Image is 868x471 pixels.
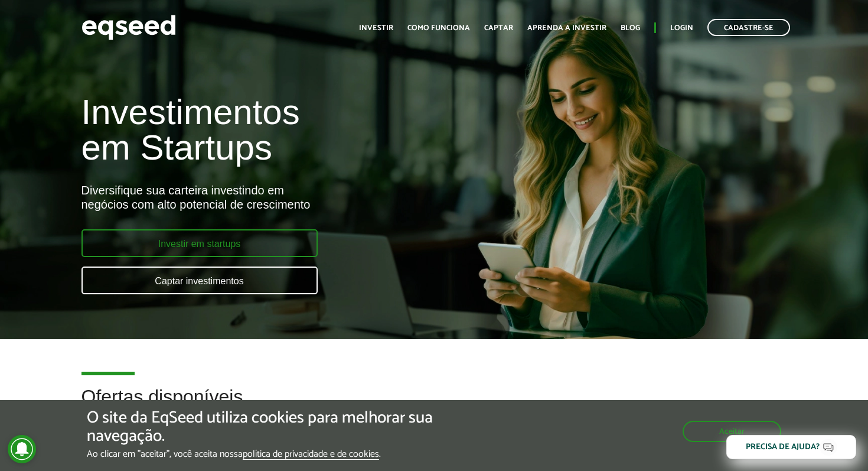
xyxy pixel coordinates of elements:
[359,24,393,32] a: Investir
[527,24,606,32] a: Aprenda a investir
[707,19,790,36] a: Cadastre-se
[81,386,787,425] h2: Ofertas disponíveis
[87,409,504,446] h5: O site da EqSeed utiliza cookies para melhorar sua navegação.
[87,449,504,460] p: Ao clicar em "aceitar", você aceita nossa .
[81,229,318,257] a: Investir em startups
[621,24,640,32] a: Blog
[484,24,513,32] a: Captar
[81,95,498,165] h1: Investimentos em Startups
[683,421,781,442] button: Aceitar
[407,24,470,32] a: Como funciona
[81,12,176,43] img: EqSeed
[670,24,693,32] a: Login
[81,267,318,294] a: Captar investimentos
[81,183,498,212] div: Diversifique sua carteira investindo em negócios com alto potencial de crescimento
[243,450,379,460] a: política de privacidade e de cookies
